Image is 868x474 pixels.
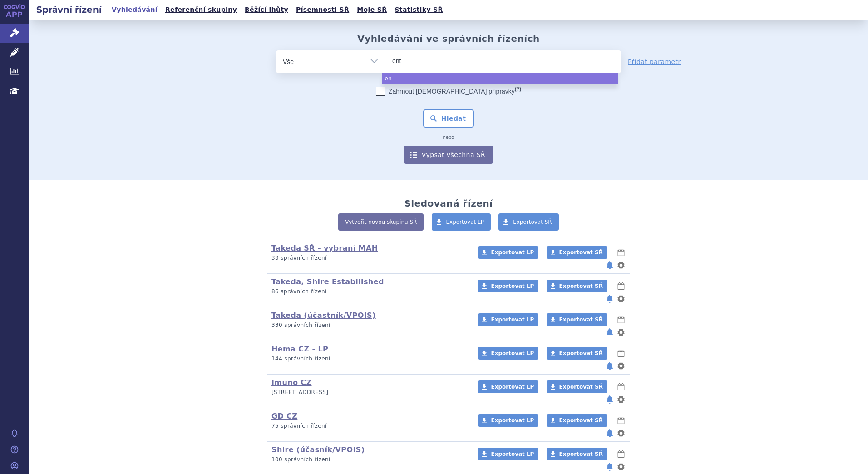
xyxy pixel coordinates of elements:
span: Exportovat SŘ [559,249,603,256]
p: 86 správních řízení [271,288,466,296]
a: Takeda, Shire Estabilished [271,277,384,286]
a: Exportovat LP [478,280,538,292]
a: Moje SŘ [354,4,390,16]
a: Vypsat všechna SŘ [404,146,493,164]
span: Exportovat LP [491,316,534,323]
a: Exportovat SŘ [547,246,607,259]
button: nastavení [616,293,626,304]
span: Exportovat SŘ [559,384,603,390]
a: Takeda (účastník/VPOIS) [271,311,376,320]
a: Imuno CZ [271,378,312,387]
button: lhůty [616,381,626,392]
span: Exportovat LP [491,417,534,424]
button: notifikace [605,461,614,472]
button: lhůty [616,415,626,426]
button: notifikace [605,360,614,371]
a: Hema CZ - LP [271,345,328,353]
a: Exportovat LP [478,414,538,427]
button: notifikace [605,327,614,338]
button: nastavení [616,360,626,371]
li: en [382,73,618,84]
a: Exportovat LP [478,246,538,259]
a: Exportovat LP [478,380,538,393]
h2: Sledovaná řízení [404,198,493,209]
a: Takeda SŘ - vybraní MAH [271,244,378,252]
a: Vyhledávání [109,4,160,16]
span: Exportovat SŘ [559,451,603,457]
a: Běžící lhůty [242,4,291,16]
p: 144 správních řízení [271,355,466,363]
a: Přidat parametr [628,57,681,66]
button: notifikace [605,293,614,304]
p: 100 správních řízení [271,456,466,464]
a: Exportovat SŘ [547,414,607,427]
button: lhůty [616,247,626,258]
span: Exportovat LP [491,384,534,390]
p: [STREET_ADDRESS] [271,389,466,396]
span: Exportovat SŘ [559,283,603,289]
a: Exportovat SŘ [547,448,607,460]
button: lhůty [616,281,626,291]
a: Shire (účasník/VPOIS) [271,445,365,454]
button: lhůty [616,449,626,459]
h2: Vyhledávání ve správních řízeních [357,33,540,44]
p: 330 správních řízení [271,321,466,329]
abbr: (?) [515,86,521,92]
button: nastavení [616,461,626,472]
button: notifikace [605,260,614,271]
label: Zahrnout [DEMOGRAPHIC_DATA] přípravky [376,87,521,96]
a: Exportovat LP [432,213,491,231]
button: nastavení [616,260,626,271]
span: Exportovat SŘ [559,350,603,356]
button: nastavení [616,327,626,338]
h2: Správní řízení [29,3,109,16]
p: 75 správních řízení [271,422,466,430]
span: Exportovat SŘ [559,417,603,424]
a: Exportovat LP [478,448,538,460]
button: Hledat [423,109,474,128]
span: Exportovat SŘ [559,316,603,323]
a: Exportovat SŘ [547,313,607,326]
span: Exportovat LP [491,249,534,256]
span: Exportovat LP [491,283,534,289]
a: Písemnosti SŘ [293,4,352,16]
span: Exportovat LP [491,350,534,356]
span: Exportovat SŘ [513,219,552,225]
a: Exportovat SŘ [547,280,607,292]
a: Exportovat LP [478,313,538,326]
a: Vytvořit novou skupinu SŘ [338,213,424,231]
p: 33 správních řízení [271,254,466,262]
i: nebo [439,135,459,140]
a: Exportovat SŘ [498,213,559,231]
button: lhůty [616,348,626,359]
button: nastavení [616,428,626,439]
button: notifikace [605,428,614,439]
a: Referenční skupiny [163,4,240,16]
a: GD CZ [271,412,297,420]
span: Exportovat LP [491,451,534,457]
span: Exportovat LP [446,219,484,225]
button: notifikace [605,394,614,405]
button: lhůty [616,314,626,325]
a: Statistiky SŘ [392,4,445,16]
button: nastavení [616,394,626,405]
a: Exportovat LP [478,347,538,360]
a: Exportovat SŘ [547,380,607,393]
a: Exportovat SŘ [547,347,607,360]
